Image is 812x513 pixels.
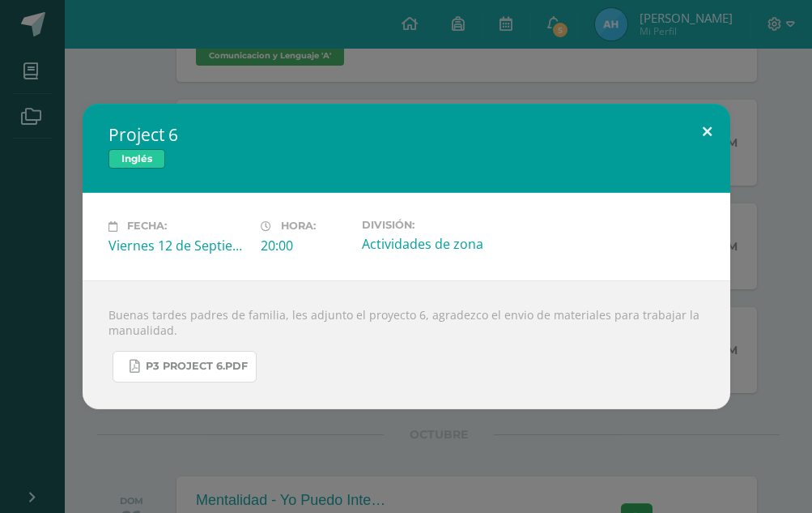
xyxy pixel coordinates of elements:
h2: Project 6 [108,123,704,146]
div: Viernes 12 de Septiembre [108,237,248,254]
div: Buenas tardes padres de familia, les adjunto el proyecto 6, agradezco el envio de materiales para... [83,280,730,409]
button: Close (Esc) [684,104,730,159]
div: Actividades de zona [362,235,501,253]
a: P3 Project 6.pdf [113,351,257,383]
span: Inglés [108,149,165,169]
div: 20:00 [261,237,349,254]
span: Fecha: [127,220,167,233]
label: División: [362,219,501,231]
span: Hora: [281,220,316,233]
span: P3 Project 6.pdf [146,360,248,373]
